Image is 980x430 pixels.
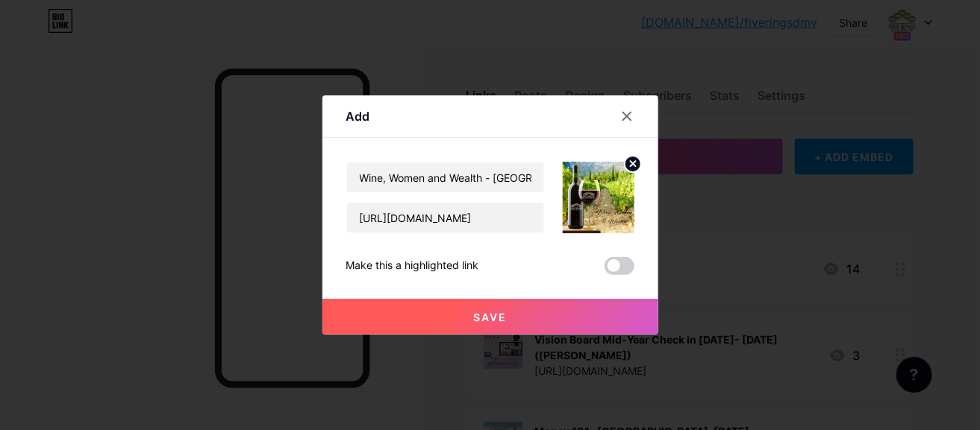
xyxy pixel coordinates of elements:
[473,311,507,323] span: Save
[346,257,479,275] div: Make this a highlighted link
[563,162,634,233] img: link_thumbnail
[347,203,544,233] input: URL
[322,299,658,335] button: Save
[346,107,370,125] div: Add
[347,162,544,192] input: Title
